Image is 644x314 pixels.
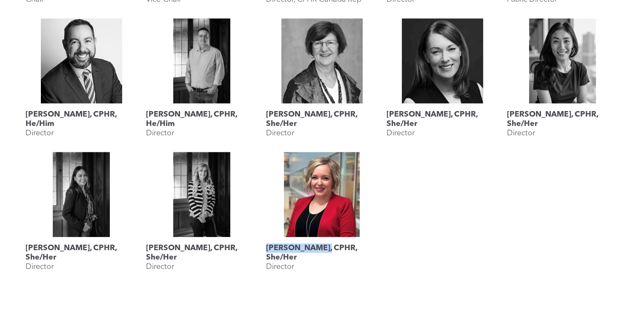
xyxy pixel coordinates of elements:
p: Director [266,262,294,271]
p: Director [26,128,54,138]
h3: [PERSON_NAME], CPHR, She/Her [266,243,378,262]
h3: [PERSON_NAME], CPHR, She/Her [146,243,258,262]
h3: [PERSON_NAME], CPHR, She/Her [507,110,618,128]
p: Director [26,262,54,271]
a: Landis Jackson, CPHR, She/Her [266,18,378,103]
h3: [PERSON_NAME], CPHR, He/Him [26,110,137,128]
a: Shauna Yohemas, CPHR, She/Her [266,152,378,237]
h3: [PERSON_NAME], CPHR, She/Her [386,110,498,128]
h3: [PERSON_NAME], CPHR, She/Her [26,243,137,262]
h3: [PERSON_NAME], CPHR, She/Her [266,110,378,128]
p: Director [146,262,174,271]
a: Rebecca Lee, CPHR, She/Her [507,18,618,103]
h3: [PERSON_NAME], CPHR, He/Him [146,110,258,128]
p: Director [386,128,415,138]
a: Katherine Salucop, CPHR, She/Her [26,152,137,237]
p: Director [146,128,174,138]
a: Megan Vaughan, CPHR, She/Her [146,152,258,237]
p: Director [266,128,294,138]
p: Director [507,128,535,138]
a: Karen Krull, CPHR, She/Her [386,18,498,103]
a: Rob Caswell, CPHR, He/Him [26,18,137,103]
a: Rob Dombowsky, CPHR, He/Him [146,18,258,103]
